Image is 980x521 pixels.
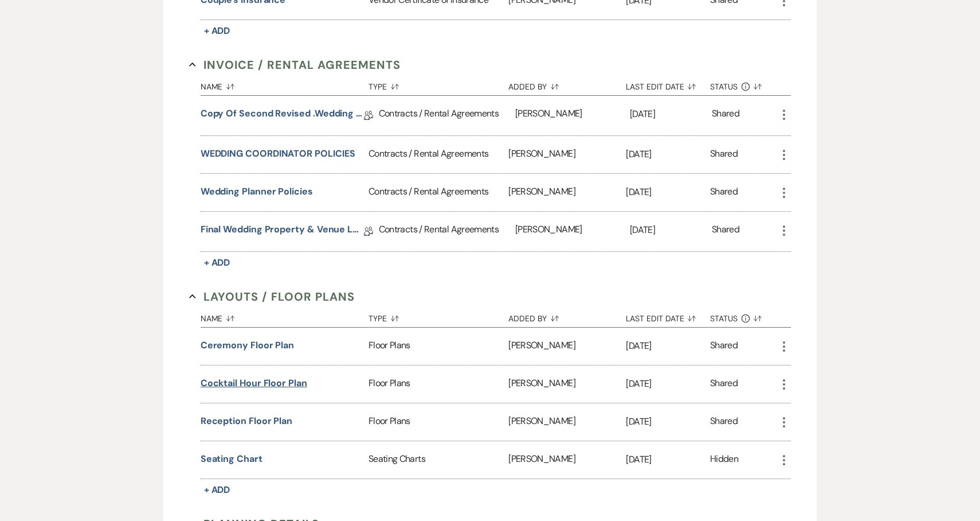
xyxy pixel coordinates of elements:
button: Name [201,73,369,95]
p: [DATE] [626,339,710,353]
button: Layouts / Floor Plans [189,288,355,305]
button: Added By [508,73,626,95]
button: Name [201,305,369,327]
span: + Add [204,256,230,269]
button: Last Edit Date [626,73,710,95]
div: [PERSON_NAME] [508,174,626,211]
div: Shared [712,107,739,125]
button: + Add [201,482,234,498]
span: + Add [204,484,230,496]
div: Shared [710,147,738,162]
div: [PERSON_NAME] [508,136,626,173]
p: [DATE] [626,147,710,162]
button: Invoice / Rental Agreements [189,56,401,73]
button: Reception Floor Plan [201,414,292,428]
button: + Add [201,255,234,271]
a: Copy of Second Revised .Wedding Property & Venue Lease Contract [201,107,364,125]
p: [DATE] [626,376,710,391]
div: [PERSON_NAME] [508,366,626,403]
button: Last Edit Date [626,305,710,327]
p: [DATE] [626,452,710,467]
div: Shared [710,185,738,200]
div: Contracts / Rental Agreements [369,136,508,173]
div: [PERSON_NAME] [508,403,626,441]
button: Type [369,73,508,95]
a: Final Wedding Property & Venue Lease Contract [201,223,364,240]
div: [PERSON_NAME] [515,96,630,135]
p: [DATE] [626,414,710,429]
div: [PERSON_NAME] [515,212,630,251]
span: Status [710,314,738,322]
button: Seating Chart [201,452,262,466]
button: WEDDING COORDINATOR POLICIES [201,147,355,161]
button: Wedding Planner Policies [201,185,313,199]
div: Shared [710,339,738,354]
p: [DATE] [626,185,710,200]
button: + Add [201,23,234,39]
div: Seating Charts [369,441,508,479]
div: Shared [710,414,738,430]
div: Shared [712,223,739,240]
div: [PERSON_NAME] [508,441,626,479]
div: [PERSON_NAME] [508,328,626,365]
div: Hidden [710,452,738,468]
div: Floor Plans [369,403,508,441]
button: Status [710,73,777,95]
p: [DATE] [630,223,712,238]
span: + Add [204,25,230,37]
div: Shared [710,376,738,392]
p: [DATE] [630,107,712,122]
div: Floor Plans [369,366,508,403]
button: Ceremony Floor Plan [201,339,294,352]
button: Cocktail Hour Floor Plan [201,376,307,390]
button: Type [369,305,508,327]
span: Status [710,83,738,91]
button: Status [710,305,777,327]
button: Added By [508,305,626,327]
div: Contracts / Rental Agreements [379,212,515,251]
div: Contracts / Rental Agreements [369,174,508,211]
div: Contracts / Rental Agreements [379,96,515,135]
div: Floor Plans [369,328,508,365]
